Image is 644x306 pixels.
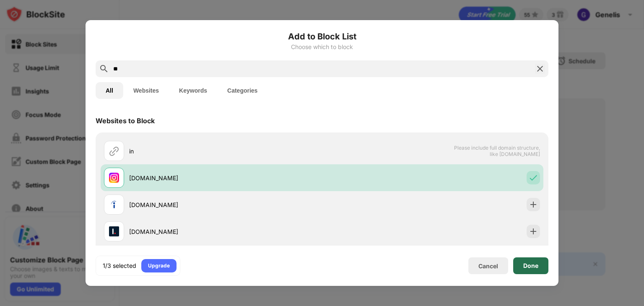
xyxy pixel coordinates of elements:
[109,200,119,210] img: favicons
[109,173,119,183] img: favicons
[96,44,548,50] div: Choose which to block
[217,82,267,99] button: Categories
[523,262,538,269] div: Done
[169,82,217,99] button: Keywords
[123,82,169,99] button: Websites
[148,262,170,270] div: Upgrade
[535,64,545,74] img: search-close
[103,262,136,270] div: 1/3 selected
[129,200,322,209] div: [DOMAIN_NAME]
[109,146,119,156] img: url.svg
[96,82,123,99] button: All
[99,64,109,74] img: search.svg
[454,145,540,157] span: Please include full domain structure, like [DOMAIN_NAME]
[129,174,322,182] div: [DOMAIN_NAME]
[96,30,548,43] h6: Add to Block List
[109,226,119,236] img: favicons
[129,227,322,236] div: [DOMAIN_NAME]
[478,262,498,270] div: Cancel
[129,147,322,156] div: in
[96,117,155,125] div: Websites to Block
